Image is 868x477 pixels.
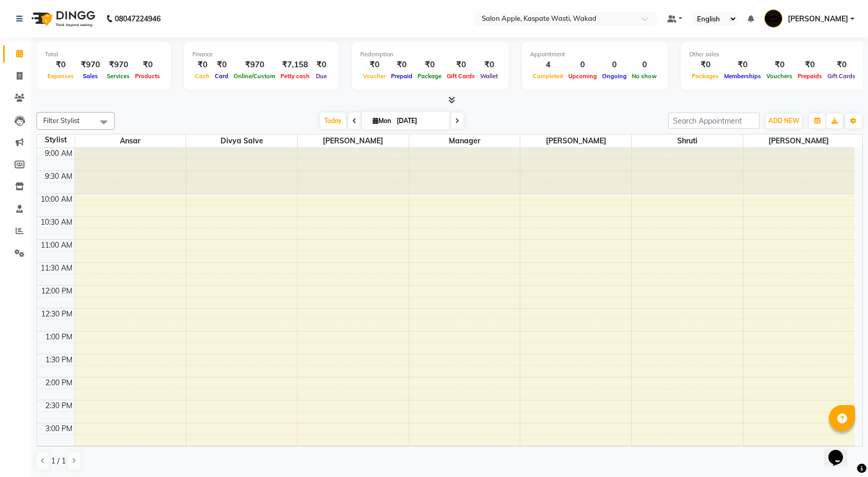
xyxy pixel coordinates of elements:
[43,116,80,125] span: Filter Stylist
[231,72,278,80] span: Online/Custom
[478,59,500,71] div: ₹0
[415,72,444,80] span: Package
[722,72,764,80] span: Memberships
[668,113,760,129] input: Search Appointment
[39,194,75,205] div: 10:00 AM
[600,59,629,71] div: 0
[212,72,231,80] span: Card
[766,114,802,128] button: ADD NEW
[689,59,722,71] div: ₹0
[689,72,722,80] span: Packages
[530,50,659,59] div: Appointment
[39,309,75,320] div: 12:30 PM
[520,134,631,148] span: [PERSON_NAME]
[689,50,858,59] div: Other sales
[45,50,163,59] div: Total
[388,59,415,71] div: ₹0
[313,72,329,80] span: Due
[186,134,297,148] span: Divya salve
[45,59,77,71] div: ₹0
[632,134,743,148] span: Shruti
[825,59,858,71] div: ₹0
[530,72,566,80] span: Completed
[298,134,409,148] span: [PERSON_NAME]
[27,4,98,33] img: logo
[370,117,394,125] span: Mon
[43,377,75,388] div: 2:00 PM
[278,59,312,71] div: ₹7,158
[825,72,858,80] span: Gift Cards
[600,72,629,80] span: Ongoing
[764,72,795,80] span: Vouchers
[444,72,478,80] span: Gift Cards
[629,72,659,80] span: No show
[360,59,388,71] div: ₹0
[43,148,75,159] div: 9:00 AM
[409,134,520,148] span: Manager
[824,435,858,467] iframe: chat widget
[360,50,500,59] div: Redemption
[43,354,75,365] div: 1:30 PM
[104,59,132,71] div: ₹970
[104,72,132,80] span: Services
[43,332,75,343] div: 1:00 PM
[764,59,795,71] div: ₹0
[80,72,101,80] span: Sales
[231,59,278,71] div: ₹970
[478,72,500,80] span: Wallet
[722,59,764,71] div: ₹0
[360,72,388,80] span: Voucher
[43,423,75,434] div: 3:00 PM
[530,59,566,71] div: 4
[768,117,799,125] span: ADD NEW
[132,72,163,80] span: Products
[192,72,212,80] span: Cash
[312,59,331,71] div: ₹0
[629,59,659,71] div: 0
[795,59,825,71] div: ₹0
[192,59,212,71] div: ₹0
[77,59,104,71] div: ₹970
[115,4,161,33] b: 08047224946
[795,72,825,80] span: Prepaids
[43,446,75,457] div: 3:30 PM
[43,171,75,182] div: 9:30 AM
[37,134,75,145] div: Stylist
[415,59,444,71] div: ₹0
[51,456,66,467] span: 1 / 1
[394,113,446,129] input: 2025-09-01
[764,9,783,28] img: Kamlesh Nikam
[192,50,331,59] div: Finance
[39,263,75,274] div: 11:30 AM
[788,14,848,25] span: [PERSON_NAME]
[75,134,186,148] span: Ansar
[39,286,75,297] div: 12:00 PM
[43,400,75,411] div: 2:30 PM
[278,72,312,80] span: Petty cash
[743,134,854,148] span: [PERSON_NAME]
[39,240,75,251] div: 11:00 AM
[444,59,478,71] div: ₹0
[39,217,75,228] div: 10:30 AM
[212,59,231,71] div: ₹0
[132,59,163,71] div: ₹0
[566,59,600,71] div: 0
[45,72,77,80] span: Expenses
[320,113,346,129] span: Today
[388,72,415,80] span: Prepaid
[566,72,600,80] span: Upcoming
